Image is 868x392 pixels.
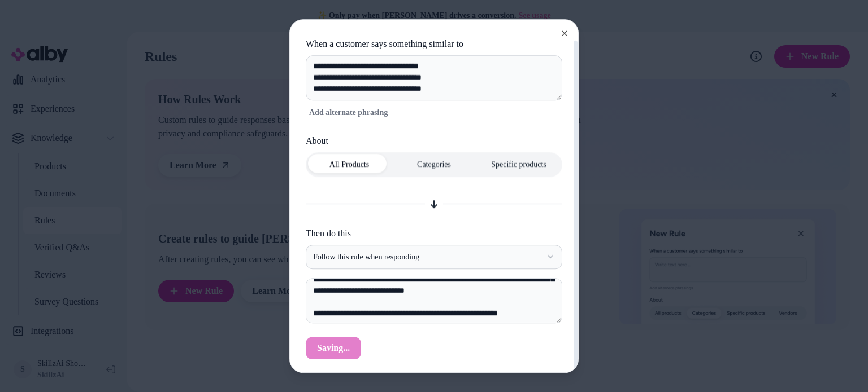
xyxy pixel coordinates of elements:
label: About [306,134,562,148]
button: Specific products [478,155,560,175]
button: Categories [393,155,475,175]
label: Then do this [306,227,562,240]
button: Add alternate phrasing [306,105,391,121]
button: All Products [308,155,390,175]
label: When a customer says something similar to [306,37,562,51]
